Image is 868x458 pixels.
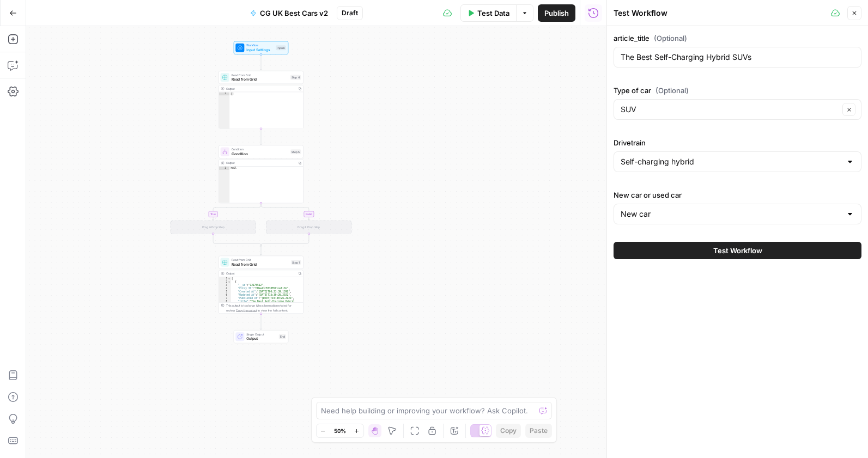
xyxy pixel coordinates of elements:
span: Draft [342,8,358,18]
span: Read from Grid [232,261,289,267]
span: Test Data [477,8,509,19]
span: Toggle code folding, rows 2 through 15 [228,280,231,284]
div: Step 5 [290,149,301,154]
button: Copy [496,424,521,438]
button: CG UK Best Cars v2 [244,4,335,22]
span: Output [246,336,276,341]
label: article_title [614,33,861,44]
div: End [279,334,286,339]
span: Copy [500,426,517,436]
div: 6 [219,294,231,297]
button: Test Data [460,4,516,22]
label: New car or used car [614,190,861,200]
div: WorkflowInput SettingsInputs [218,41,304,54]
span: Read from Grid [232,72,288,77]
label: Drivetrain [614,137,861,148]
input: SUV [621,104,839,115]
div: Read from GridRead from GridStep 4Output[] [218,71,304,129]
span: Single Output [246,332,276,337]
div: Drag & Drop Step [171,221,256,234]
div: 1 [219,92,230,95]
div: 4 [219,287,231,290]
div: Output [226,87,295,91]
div: This output is too large & has been abbreviated for review. to view the full content. [226,303,301,312]
div: Drag & Drop Step [266,221,351,234]
div: 3 [219,284,231,287]
div: Inputs [276,45,286,50]
button: Test Workflow [614,242,861,259]
div: 1 [219,277,231,280]
span: Condition [232,151,288,156]
div: 1 [219,167,230,170]
span: Workflow [246,43,274,47]
span: Test Workflow [713,245,762,256]
label: Type of car [614,85,861,96]
span: Toggle code folding, rows 1 through 16 [228,277,231,280]
div: 7 [219,297,231,300]
span: Read from Grid [232,258,289,262]
div: Step 4 [290,75,301,80]
span: 50% [334,426,346,435]
input: New car [621,209,841,219]
span: CG UK Best Cars v2 [260,8,328,19]
span: Copy the output [236,308,257,312]
div: Single OutputOutputEnd [218,330,304,343]
g: Edge from step_5 to step_5-if-ghost [213,203,261,220]
g: Edge from step_4 to step_5 [260,129,262,144]
button: Publish [538,4,575,22]
g: Edge from step_5-if-ghost to step_5-conditional-end [213,234,261,246]
button: Paste [525,424,552,438]
g: Edge from step_5-conditional-end to step_1 [260,245,262,255]
div: Read from GridRead from GridStep 1Output[ { "__id":"12175512", "Entry ID":"CHke43rBf30BYVioxIiSh"... [218,256,304,314]
span: Paste [530,426,548,436]
div: ConditionConditionStep 5Outputnull [218,145,304,203]
div: 2 [219,280,231,284]
g: Edge from step_1 to end [260,314,262,329]
div: Step 1 [291,260,301,265]
g: Edge from step_5 to step_5-else-ghost [261,203,309,220]
div: 8 [219,300,231,307]
div: 5 [219,290,231,294]
input: Self-charging hybrid [621,156,841,167]
span: Publish [544,8,569,19]
g: Edge from step_5-else-ghost to step_5-conditional-end [261,234,309,246]
span: (Optional) [654,33,687,44]
span: Read from Grid [232,77,288,82]
div: Output [226,271,295,276]
div: Output [226,161,295,165]
span: Input Settings [246,47,274,52]
g: Edge from start to step_4 [260,54,262,70]
span: (Optional) [655,85,689,96]
span: Condition [232,147,288,151]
